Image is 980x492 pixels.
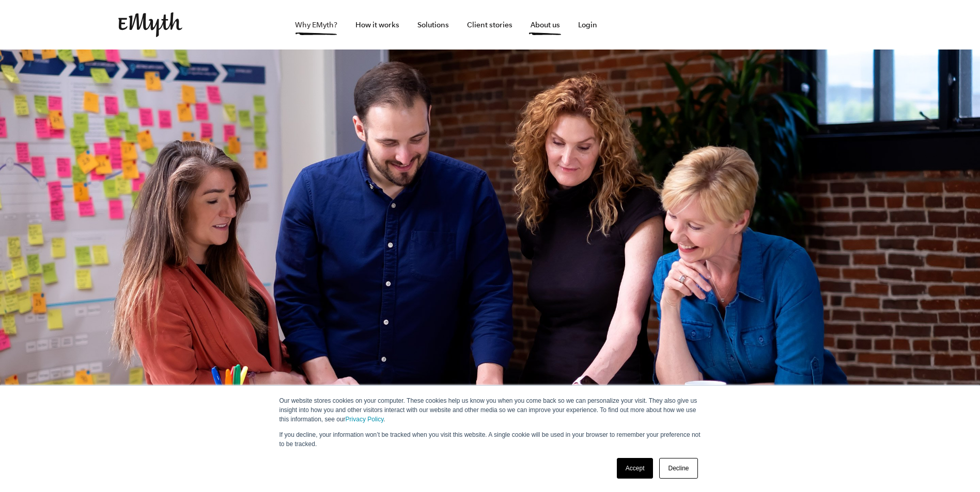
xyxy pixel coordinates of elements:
[279,430,701,449] p: If you decline, your information won’t be tracked when you visit this website. A single cookie wi...
[279,396,701,424] p: Our website stores cookies on your computer. These cookies help us know you when you come back so...
[754,13,862,36] iframe: Embedded CTA
[659,458,697,479] a: Decline
[640,13,749,36] iframe: Embedded CTA
[118,12,182,37] img: EMyth
[617,458,654,479] a: Accept
[346,416,384,423] a: Privacy Policy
